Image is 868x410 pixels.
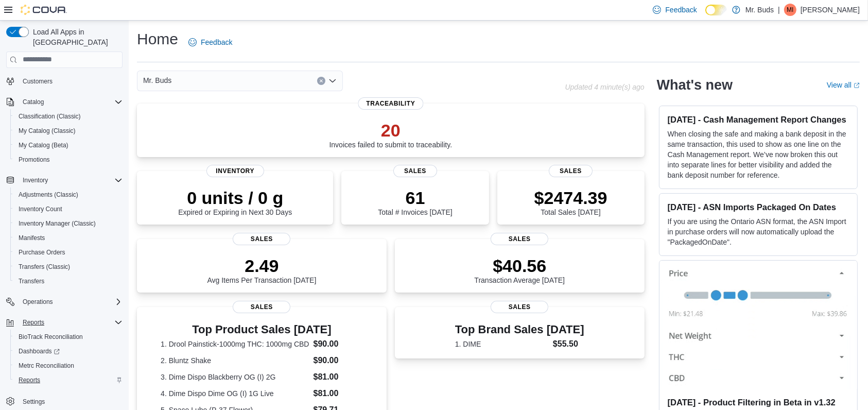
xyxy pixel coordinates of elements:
[10,344,127,358] a: Dashboards
[10,124,127,138] button: My Catalog (Classic)
[143,74,171,87] span: Mr. Buds
[23,98,44,106] span: Catalog
[378,187,452,216] div: Total # Invoices [DATE]
[10,202,127,216] button: Inventory Count
[668,114,849,125] h3: [DATE] - Cash Management Report Changes
[14,275,123,287] span: Transfers
[14,331,123,343] span: BioTrack Reconciliation
[787,4,793,16] span: MI
[19,96,48,108] button: Catalog
[21,5,67,15] img: Cova
[161,323,363,336] h3: Top Product Sales [DATE]
[23,176,48,184] span: Inventory
[178,187,292,208] p: 0 units / 0 g
[14,246,123,259] span: Purchase Orders
[161,339,309,349] dt: 1. Drool Painstick-1000mg THC: 1000mg CBD
[328,77,337,85] button: Open list of options
[14,331,87,343] a: BioTrack Reconciliation
[14,203,66,215] a: Inventory Count
[10,358,127,373] button: Metrc Reconciliation
[19,191,78,199] span: Adjustments (Classic)
[19,96,123,108] span: Catalog
[19,174,123,186] span: Inventory
[14,360,123,372] span: Metrc Reconciliation
[19,234,45,242] span: Manifests
[14,345,123,357] span: Dashboards
[474,255,565,276] p: $40.56
[19,174,52,186] button: Inventory
[14,232,123,244] span: Manifests
[233,301,290,313] span: Sales
[10,187,127,202] button: Adjustments (Classic)
[19,395,123,407] span: Settings
[14,374,123,386] span: Reports
[801,4,860,16] p: [PERSON_NAME]
[161,355,309,366] dt: 2. Bluntz Shake
[19,75,57,88] a: Customers
[19,296,57,308] button: Operations
[14,345,64,357] a: Dashboards
[233,233,290,245] span: Sales
[29,27,123,47] span: Load All Apps in [GEOGRAPHIC_DATA]
[2,315,127,330] button: Reports
[393,165,438,177] span: Sales
[14,125,80,137] a: My Catalog (Classic)
[14,153,123,166] span: Promotions
[10,138,127,152] button: My Catalog (Beta)
[14,246,70,259] a: Purchase Orders
[854,82,860,89] svg: External link
[14,232,49,244] a: Manifests
[19,362,74,370] span: Metrc Reconciliation
[2,95,127,109] button: Catalog
[19,248,65,257] span: Purchase Orders
[10,152,127,167] button: Promotions
[314,387,363,400] dd: $81.00
[314,371,363,383] dd: $81.00
[657,77,733,93] h2: What's new
[19,277,44,285] span: Transfers
[14,139,123,151] span: My Catalog (Beta)
[549,165,593,177] span: Sales
[19,156,50,164] span: Promotions
[10,330,127,344] button: BioTrack Reconciliation
[19,127,76,135] span: My Catalog (Classic)
[553,338,584,350] dd: $55.50
[784,4,796,16] div: Mike Issa
[19,141,68,149] span: My Catalog (Beta)
[491,301,548,313] span: Sales
[14,261,74,273] a: Transfers (Classic)
[14,217,100,230] a: Inventory Manager (Classic)
[178,187,292,216] div: Expired or Expiring in Next 30 Days
[534,187,607,208] p: $2474.39
[206,165,264,177] span: Inventory
[491,233,548,245] span: Sales
[10,109,127,124] button: Classification (Classic)
[14,125,123,137] span: My Catalog (Classic)
[207,255,316,284] div: Avg Items Per Transaction [DATE]
[2,173,127,187] button: Inventory
[329,120,453,149] div: Invoices failed to submit to traceability.
[14,189,82,201] a: Adjustments (Classic)
[14,189,123,201] span: Adjustments (Classic)
[19,347,60,355] span: Dashboards
[19,316,123,329] span: Reports
[665,5,697,15] span: Feedback
[207,255,316,276] p: 2.49
[314,354,363,367] dd: $90.00
[161,388,309,399] dt: 4. Dime Dispo Dime OG (I) 1G Live
[137,29,178,49] h1: Home
[778,4,780,16] p: |
[474,255,565,284] div: Transaction Average [DATE]
[14,110,123,123] span: Classification (Classic)
[10,245,127,260] button: Purchase Orders
[14,261,123,273] span: Transfers (Classic)
[14,360,78,372] a: Metrc Reconciliation
[14,153,54,166] a: Promotions
[19,219,96,228] span: Inventory Manager (Classic)
[358,97,423,110] span: Traceability
[314,338,363,350] dd: $90.00
[14,203,123,215] span: Inventory Count
[23,77,53,86] span: Customers
[19,333,83,341] span: BioTrack Reconciliation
